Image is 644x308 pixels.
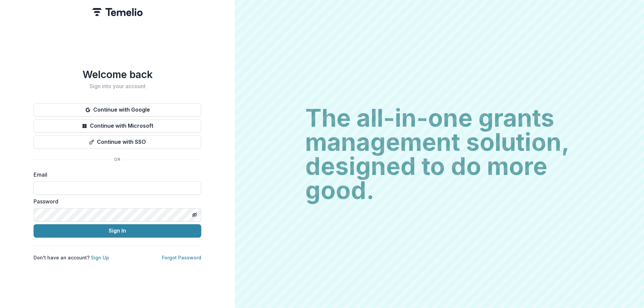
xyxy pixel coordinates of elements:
p: Don't have an account? [34,254,109,261]
button: Continue with Google [34,103,201,117]
a: Forgot Password [162,255,201,260]
h1: Welcome back [34,68,201,80]
label: Password [34,197,197,205]
button: Toggle password visibility [189,209,200,220]
button: Sign In [34,224,201,238]
button: Continue with Microsoft [34,119,201,133]
img: Temelio [92,8,143,16]
button: Continue with SSO [34,135,201,149]
label: Email [34,171,197,179]
h2: Sign into your account [34,83,201,89]
a: Sign Up [91,255,109,260]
